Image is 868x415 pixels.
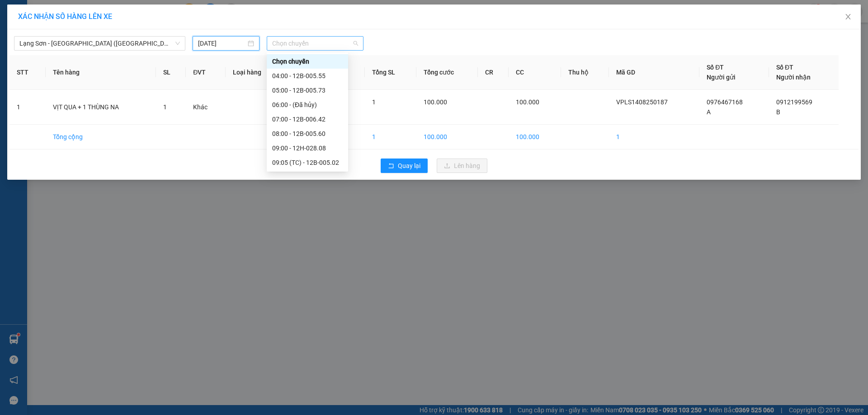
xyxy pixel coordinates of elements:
th: Mã GD [609,55,700,90]
div: 09:00 - 12H-028.08 [272,143,343,153]
span: Người gửi [707,74,736,81]
div: 09:05 (TC) - 12B-005.02 [272,158,343,168]
th: ĐVT [186,55,226,90]
th: CC [509,55,561,90]
td: Tổng cộng [46,125,156,149]
span: 1 [372,98,376,106]
th: Tên hàng [46,55,156,90]
span: XÁC NHẬN SỐ HÀNG LÊN XE [18,12,112,21]
td: 1 [365,125,416,149]
div: 06:00 - (Đã hủy) [272,100,343,110]
span: 100.000 [424,98,447,106]
span: Người nhận [776,74,811,81]
td: Khác [186,90,226,125]
input: 15/08/2025 [198,38,246,48]
td: 1 [609,125,700,149]
button: uploadLên hàng [437,159,487,173]
th: Loại hàng [226,55,285,90]
th: STT [9,55,46,90]
th: Tổng SL [365,55,416,90]
span: VPLS1408250187 [616,98,668,106]
th: SL [156,55,186,90]
span: Lạng Sơn - Hà Nội (Limousine) [19,37,180,50]
div: Chọn chuyến [272,56,343,66]
span: 1 [163,103,167,111]
span: 100.000 [516,98,539,106]
div: 08:00 - 12B-005.60 [272,129,343,139]
span: 0912199569 [776,98,812,106]
span: A [707,108,711,116]
div: Chọn chuyến [267,54,348,69]
span: Quay lại [398,161,420,171]
td: 1 [9,90,46,125]
span: 0976467168 [707,98,743,106]
th: CR [478,55,509,90]
td: 100.000 [509,125,561,149]
span: Số ĐT [707,64,724,71]
div: 05:00 - 12B-005.73 [272,85,343,95]
span: B [776,108,780,116]
td: 100.000 [416,125,478,149]
div: 07:00 - 12B-006.42 [272,114,343,124]
th: Tổng cước [416,55,478,90]
td: VỊT QUA + 1 THÙNG NA [46,90,156,125]
span: Số ĐT [776,64,793,71]
span: rollback [388,163,394,170]
th: Thu hộ [561,55,609,90]
span: Chọn chuyến [272,37,358,50]
button: Close [835,5,861,30]
button: rollbackQuay lại [381,159,428,173]
span: close [844,13,852,20]
div: 04:00 - 12B-005.55 [272,71,343,81]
